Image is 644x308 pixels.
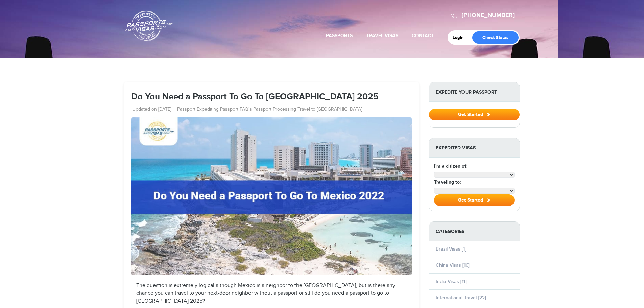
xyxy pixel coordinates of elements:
a: Travel Visas [366,33,398,39]
h1: Do You Need a Passport To Go To [GEOGRAPHIC_DATA] 2025 [131,92,412,102]
strong: Expedited Visas [429,138,520,158]
a: India Visas [11] [436,279,467,284]
li: Updated on [DATE] [132,106,176,113]
a: Passport Expediting [177,106,219,113]
a: Passports [326,33,353,39]
label: I'm a citizen of: [434,163,467,170]
a: Brazil Visas [1] [436,246,466,252]
a: Passport FAQ's [220,106,252,113]
a: Login [453,35,469,40]
a: Contact [412,33,434,39]
img: mexico-passport_-_28de80_-_2186b91805bf8f87dc4281b6adbed06c6a56d5ae.jpg [131,117,412,275]
a: Travel to [GEOGRAPHIC_DATA] [297,106,362,113]
button: Get Started [434,194,515,206]
a: Passport Processing [253,106,296,113]
a: Check Status [472,31,519,44]
a: China Visas [16] [436,262,470,268]
a: Get Started [429,112,520,117]
strong: Categories [429,222,520,241]
label: Traveling to: [434,179,461,186]
strong: Expedite Your Passport [429,82,520,102]
button: Get Started [429,109,520,120]
a: [PHONE_NUMBER] [462,11,515,19]
p: The question is extremely logical although Mexico is a neighbor to the [GEOGRAPHIC_DATA], but is ... [136,282,407,305]
a: Passports & [DOMAIN_NAME] [125,10,173,41]
a: International Travel [22] [436,295,486,301]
